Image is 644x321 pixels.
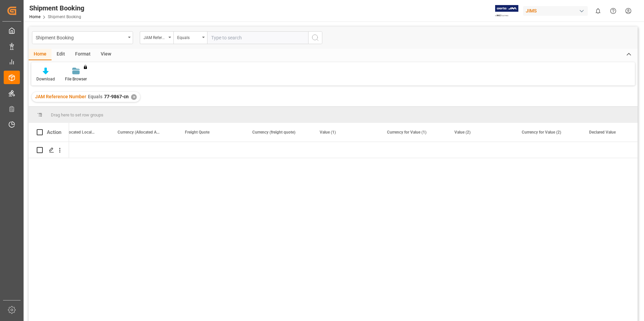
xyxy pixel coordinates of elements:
[52,49,70,60] div: Edit
[36,33,126,41] div: Shipment Booking
[523,4,590,17] button: JIMS
[118,130,163,135] span: Currency (Allocated Amounts)
[131,94,137,100] div: ✕
[252,130,295,135] span: Currency (freight quote)
[35,94,86,99] span: JAM Reference Number
[50,130,95,135] span: Freight Allocated Local Amount
[207,31,308,44] input: Type to search
[140,31,173,44] button: open menu
[32,31,133,44] button: open menu
[36,76,55,82] div: Download
[29,14,40,19] a: Home
[88,94,102,99] span: Equals
[29,3,84,13] div: Shipment Booking
[590,3,606,19] button: show 0 new notifications
[495,5,518,17] img: Exertis%20JAM%20-%20Email%20Logo.jpg_1722504956.jpg
[308,31,322,44] button: search button
[177,33,200,41] div: Equals
[29,142,69,158] div: Press SPACE to select this row.
[47,129,61,135] div: Action
[522,130,561,135] span: Currency for Value (2)
[185,130,210,135] span: Freight Quote
[523,6,588,16] div: JIMS
[606,3,621,19] button: Help Center
[589,130,616,135] span: Declared Value
[29,49,52,60] div: Home
[454,130,471,135] span: Value (2)
[70,49,96,60] div: Format
[143,33,166,41] div: JAM Reference Number
[387,130,426,135] span: Currency for Value (1)
[320,130,336,135] span: Value (1)
[51,112,103,117] span: Drag here to set row groups
[173,31,207,44] button: open menu
[96,49,116,60] div: View
[104,94,129,99] span: 77-9867-cn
